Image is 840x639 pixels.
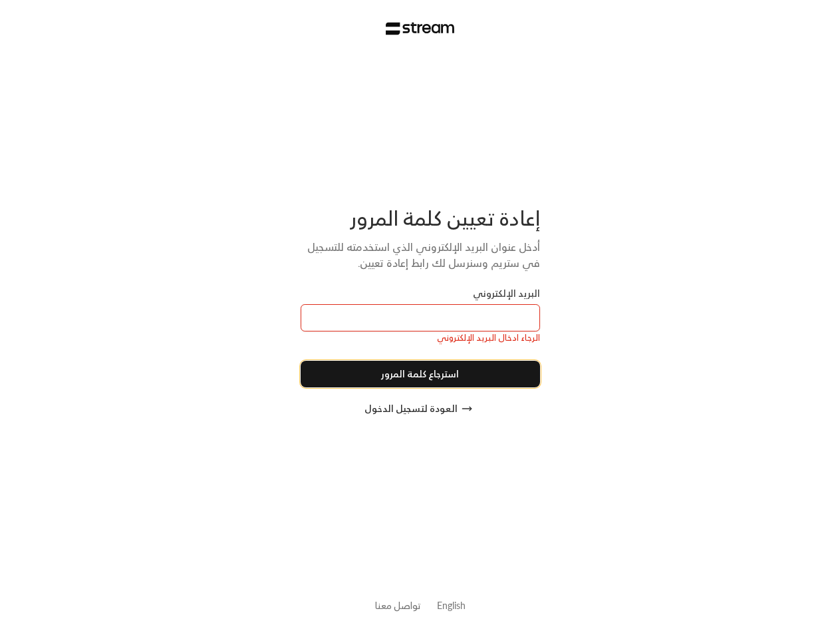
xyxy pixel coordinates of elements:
div: أدخل عنوان البريد الإلكتروني الذي استخدمته للتسجيل في ستريم وسنرسل لك رابط إعادة تعيين. [301,239,540,271]
div: إعادة تعيين كلمة المرور [301,206,540,231]
label: البريد الإلكتروني [473,287,540,300]
a: تواصل معنا [375,597,421,614]
button: استرجاع كلمة المرور [301,361,540,387]
div: الرجاء ادخال البريد الإلكتروني [301,331,540,345]
a: English [437,593,466,618]
img: Stream Logo [386,22,454,35]
button: تواصل معنا [375,598,421,612]
button: العودة لتسجيل الدخول [301,395,540,422]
